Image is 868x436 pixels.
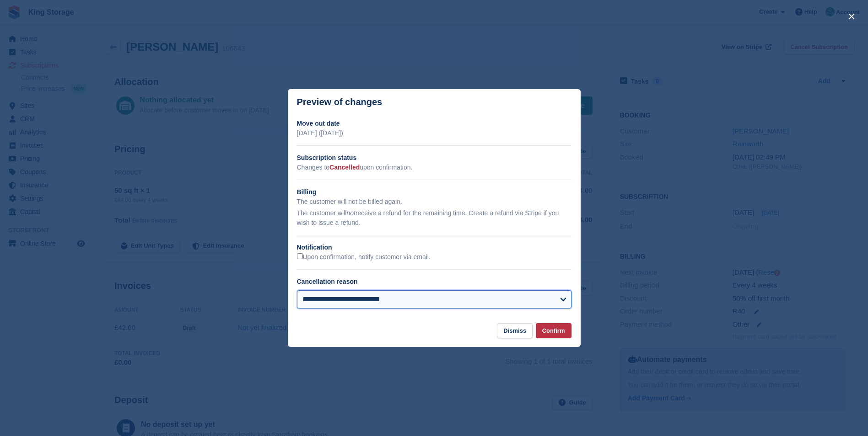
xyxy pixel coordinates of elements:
p: The customer will receive a refund for the remaining time. Create a refund via Stripe if you wish... [297,208,571,228]
button: Dismiss [497,323,533,338]
button: Confirm [536,323,571,338]
h2: Move out date [297,119,571,128]
p: Preview of changes [297,97,383,107]
button: close [844,9,859,24]
h2: Subscription status [297,153,571,163]
h2: Billing [297,187,571,197]
label: Upon confirmation, notify customer via email. [297,253,431,261]
h2: Notification [297,243,571,252]
p: [DATE] ([DATE]) [297,128,571,138]
label: Cancellation reason [297,278,358,285]
p: The customer will not be billed again. [297,197,571,207]
em: not [346,209,355,217]
span: Cancelled [329,164,360,171]
p: Changes to upon confirmation. [297,163,571,172]
input: Upon confirmation, notify customer via email. [297,253,303,259]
